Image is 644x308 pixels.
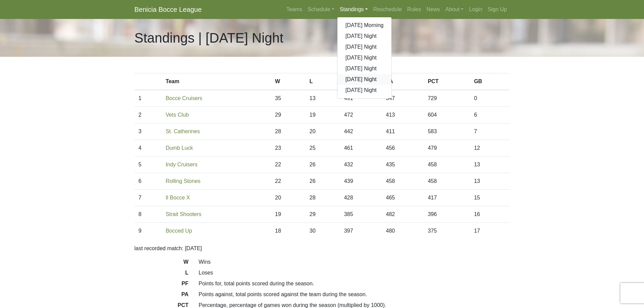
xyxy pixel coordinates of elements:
[194,290,515,299] dd: Points against, total points scored against the team during the season.
[382,173,424,190] td: 458
[470,107,509,123] td: 6
[135,157,162,173] td: 5
[337,63,392,74] a: [DATE] Night
[129,290,194,301] dt: PA
[424,3,443,16] a: News
[337,52,392,63] a: [DATE] Night
[135,223,162,239] td: 9
[340,223,382,239] td: 397
[166,162,197,167] a: Indy Cruisers
[135,173,162,190] td: 6
[135,107,162,123] td: 2
[340,206,382,223] td: 385
[166,145,193,151] a: Dumb Luck
[337,17,392,99] div: Standings
[306,157,340,173] td: 26
[340,107,382,123] td: 472
[166,112,189,118] a: Vets Club
[424,90,470,107] td: 729
[485,3,510,16] a: Sign Up
[337,31,392,42] a: [DATE] Night
[382,107,424,123] td: 413
[135,30,284,46] h1: Standings | [DATE] Night
[271,123,306,140] td: 28
[424,223,470,239] td: 375
[194,258,515,266] dd: Wins
[306,107,340,123] td: 19
[129,269,194,280] dt: L
[284,3,305,16] a: Teams
[271,157,306,173] td: 22
[424,206,470,223] td: 396
[306,140,340,157] td: 25
[424,157,470,173] td: 458
[271,223,306,239] td: 18
[405,3,424,16] a: Rules
[382,157,424,173] td: 435
[382,123,424,140] td: 411
[382,190,424,206] td: 465
[470,157,509,173] td: 13
[466,3,485,16] a: Login
[166,178,200,184] a: Rolling Stones
[470,206,509,223] td: 16
[194,269,515,277] dd: Loses
[470,190,509,206] td: 15
[337,74,392,85] a: [DATE] Night
[337,3,371,16] a: Standings
[135,90,162,107] td: 1
[306,223,340,239] td: 30
[306,206,340,223] td: 29
[129,280,194,290] dt: PF
[271,140,306,157] td: 23
[424,107,470,123] td: 604
[382,140,424,157] td: 456
[424,173,470,190] td: 458
[271,190,306,206] td: 20
[470,173,509,190] td: 13
[166,228,192,234] a: Bocced Up
[306,123,340,140] td: 20
[129,258,194,269] dt: W
[166,128,200,134] a: St. Catherines
[470,90,509,107] td: 0
[166,195,190,200] a: Il Bocce X
[166,95,202,101] a: Bocce Cruisers
[306,90,340,107] td: 13
[340,190,382,206] td: 428
[306,73,340,90] th: L
[135,206,162,223] td: 8
[135,123,162,140] td: 3
[337,20,392,31] a: [DATE] Morning
[382,206,424,223] td: 482
[306,173,340,190] td: 26
[470,73,509,90] th: GB
[135,190,162,206] td: 7
[340,157,382,173] td: 432
[337,42,392,52] a: [DATE] Night
[135,140,162,157] td: 4
[443,3,467,16] a: About
[271,73,306,90] th: W
[470,223,509,239] td: 17
[424,190,470,206] td: 417
[271,90,306,107] td: 35
[271,173,306,190] td: 22
[382,223,424,239] td: 480
[424,123,470,140] td: 583
[271,206,306,223] td: 19
[135,244,510,253] p: last recorded match: [DATE]
[470,123,509,140] td: 7
[371,3,405,16] a: Reschedule
[340,123,382,140] td: 442
[162,73,271,90] th: Team
[166,211,201,217] a: Strait Shooters
[382,73,424,90] th: PA
[382,90,424,107] td: 347
[305,3,337,16] a: Schedule
[194,280,515,288] dd: Points for, total points scored during the season.
[424,73,470,90] th: PCT
[271,107,306,123] td: 29
[135,3,202,16] a: Benicia Bocce League
[424,140,470,157] td: 479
